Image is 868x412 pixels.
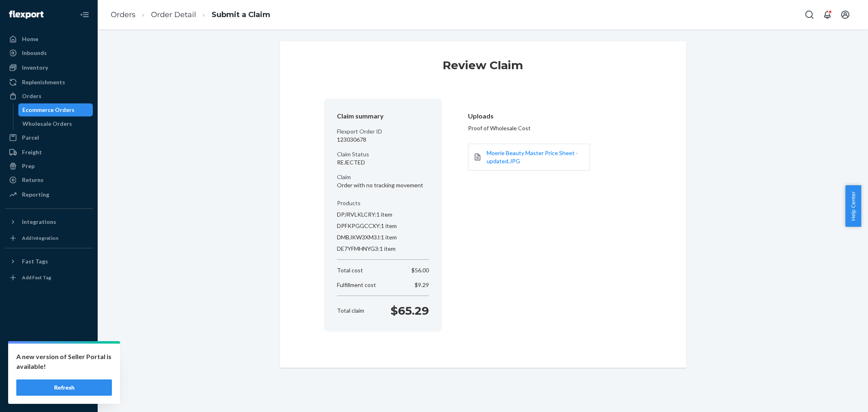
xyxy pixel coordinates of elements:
a: Reporting [5,188,93,201]
button: Integrations [5,215,93,228]
ol: breadcrumbs [104,3,277,27]
p: A new version of Seller Portal is available! [16,352,112,371]
div: Integrations [22,218,56,226]
p: DE7YFMHNYG3 : 1 item [337,245,429,253]
p: DMBJKW3XM3J : 1 item [337,233,429,241]
p: Fulfillment cost [337,281,376,289]
a: Prep [5,160,93,173]
a: Add Fast Tag [5,271,93,284]
div: Replenishments [22,78,65,86]
div: Returns [22,176,44,184]
div: Proof of Wholesale Cost [468,108,629,182]
img: Flexport logo [9,11,44,19]
a: Submit a Claim [212,10,270,19]
a: Inventory [5,61,93,74]
div: Freight [22,148,42,156]
p: Total claim [337,307,364,315]
div: Fast Tags [22,257,48,265]
p: REJECTED [337,158,429,167]
div: Parcel [22,134,39,142]
div: Home [22,35,38,43]
button: Fast Tags [5,255,93,268]
button: Refresh [16,379,112,396]
div: Add Integration [22,234,58,241]
a: Orders [5,90,93,103]
p: Total cost [337,266,363,274]
p: Products [337,199,429,207]
p: Claim Status [337,150,429,158]
div: Prep [22,162,35,170]
a: Talk to Support [5,362,93,375]
span: Moerie Beauty Master Price Sheet - updated.JPG [487,149,578,164]
a: Home [5,33,93,46]
a: Settings [5,348,93,361]
p: DPFKPGGCCXY : 1 item [337,222,429,230]
p: Claim [337,173,429,181]
header: Claim summary [337,112,429,121]
a: Wholesale Orders [18,117,93,130]
p: Order with no tracking movement [337,181,429,189]
p: $9.29 [415,281,429,289]
div: Wholesale Orders [22,120,72,128]
a: Add Integration [5,232,93,245]
button: Open notifications [819,7,835,23]
div: Inbounds [22,49,47,57]
p: $65.29 [391,302,429,319]
button: Close Navigation [77,7,93,23]
p: Flexport Order ID [337,127,429,136]
button: Help Center [845,185,861,227]
h1: Review Claim [443,58,523,79]
a: Orders [111,10,136,19]
button: Open account menu [837,7,853,23]
a: Ecommerce Orders [18,103,93,116]
button: Open Search Box [801,7,818,23]
div: Inventory [22,64,48,72]
div: Reporting [22,191,49,199]
a: Parcel [5,131,93,144]
p: $56.00 [411,266,429,274]
a: Inbounds [5,46,93,59]
a: Replenishments [5,76,93,89]
a: Returns [5,173,93,186]
a: Order Detail [151,10,196,19]
div: Ecommerce Orders [22,106,74,114]
div: Orders [22,92,42,100]
a: Moerie Beauty Master Price Sheet - updated.JPG [487,149,584,165]
p: DPJRVLKLCRY : 1 item [337,210,429,219]
a: Freight [5,146,93,159]
a: Help Center [5,375,93,388]
button: Give Feedback [5,389,93,402]
header: Uploads [468,112,629,121]
p: 123030678 [337,136,429,144]
div: Add Fast Tag [22,274,51,281]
